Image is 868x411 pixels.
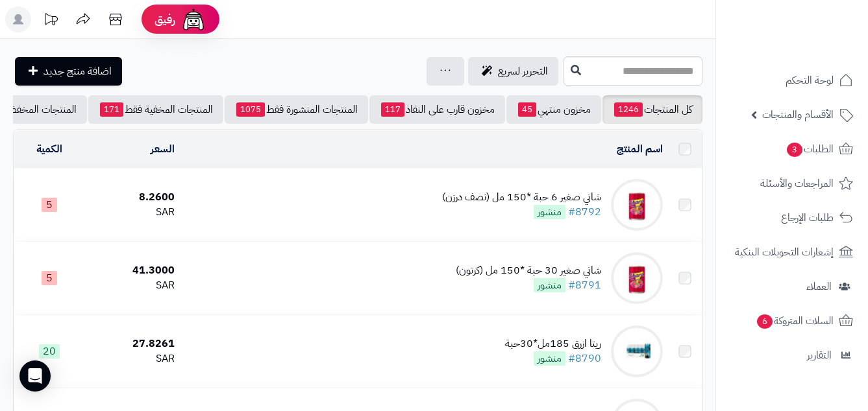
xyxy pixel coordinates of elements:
[381,102,404,117] span: 117
[90,205,175,220] div: SAR
[39,344,60,358] span: 20
[236,102,265,117] span: 1075
[534,205,565,219] span: منشور
[506,95,601,124] a: مخزون منتهي45
[807,346,832,364] span: التقارير
[617,141,663,157] a: اسم المنتج
[180,6,206,32] img: ai-face.png
[369,95,505,124] a: مخزون قارب على النفاذ117
[611,252,663,304] img: شاني صغير 30 حبة *150 مل (كرتون)
[151,141,175,157] a: السعر
[786,140,834,158] span: الطلبات
[36,141,62,157] a: الكمية
[602,95,702,124] a: كل المنتجات1246
[781,209,834,227] span: طلبات الإرجاع
[15,57,122,86] a: اضافة منتج جديد
[442,190,601,205] div: شاني صغير 6 حبة *150 مل (نصف درزن)
[534,351,565,366] span: منشور
[43,64,112,79] span: اضافة منتج جديد
[724,340,860,371] a: التقارير
[724,305,860,336] a: السلات المتروكة6
[568,277,601,293] a: #8791
[100,102,123,117] span: 171
[505,336,601,351] div: ريتا ازرق 185مل*30حبة
[225,95,368,124] a: المنتجات المنشورة فقط1075
[90,190,175,205] div: 8.2600
[611,179,663,231] img: شاني صغير 6 حبة *150 مل (نصف درزن)
[611,325,663,377] img: ريتا ازرق 185مل*30حبة
[568,351,601,366] a: #8790
[568,204,601,220] a: #8792
[806,277,832,296] span: العملاء
[498,64,548,79] span: التحرير لسريع
[724,202,860,233] a: طلبات الإرجاع
[518,102,536,117] span: 45
[90,263,175,278] div: 41.3000
[155,12,175,27] span: رفيق
[787,143,802,157] span: 3
[724,65,860,96] a: لوحة التحكم
[88,95,223,124] a: المنتجات المخفية فقط171
[756,312,834,330] span: السلات المتروكة
[780,30,856,58] img: logo-2.png
[724,134,860,165] a: الطلبات3
[760,174,834,193] span: المراجعات والأسئلة
[90,336,175,351] div: 27.8261
[456,263,601,278] div: شاني صغير 30 حبة *150 مل (كرتون)
[34,6,67,36] a: تحديثات المنصة
[735,243,834,261] span: إشعارات التحويلات البنكية
[614,102,643,117] span: 1246
[42,271,57,285] span: 5
[762,106,834,124] span: الأقسام والمنتجات
[724,168,860,199] a: المراجعات والأسئلة
[757,314,773,329] span: 6
[42,198,57,212] span: 5
[724,237,860,268] a: إشعارات التحويلات البنكية
[90,278,175,293] div: SAR
[724,271,860,302] a: العملاء
[468,57,558,86] a: التحرير لسريع
[90,351,175,366] div: SAR
[786,71,834,89] span: لوحة التحكم
[534,278,565,292] span: منشور
[19,360,51,392] div: Open Intercom Messenger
